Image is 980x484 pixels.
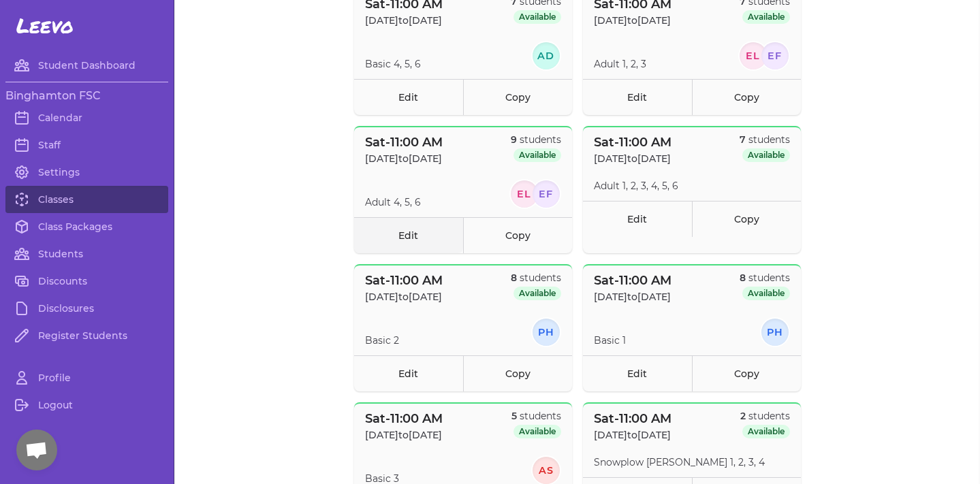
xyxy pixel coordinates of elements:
span: Available [513,10,561,24]
p: students [511,133,561,146]
a: Edit [354,217,463,253]
text: AS [537,464,554,477]
span: 9 [511,133,517,146]
p: Adult 1, 2, 3 [594,57,646,71]
a: Copy [463,355,572,391]
a: Students [5,240,168,268]
p: [DATE] to [DATE] [594,290,671,304]
p: students [740,409,790,423]
p: [DATE] to [DATE] [365,428,443,442]
a: Calendar [5,104,168,131]
a: Edit [354,355,463,391]
p: Sat - 11:00 AM [594,409,671,428]
p: Sat - 11:00 AM [594,133,671,152]
p: Basic 2 [365,334,399,347]
a: Student Dashboard [5,52,168,79]
a: Copy [692,355,801,391]
p: [DATE] to [DATE] [365,290,443,304]
span: 5 [511,410,517,422]
span: 8 [740,272,746,284]
text: EL [517,188,532,200]
a: Logout [5,391,168,419]
p: Snowplow [PERSON_NAME] 1, 2, 3, 4 [594,455,765,469]
a: Register Students [5,322,168,349]
a: Copy [692,79,801,115]
span: Available [742,425,790,438]
div: Open chat [16,430,57,470]
p: Sat - 11:00 AM [365,271,443,290]
p: Sat - 11:00 AM [365,409,443,428]
a: Edit [354,79,463,115]
p: students [511,271,561,285]
a: Copy [692,201,801,237]
span: Leevo [16,14,74,38]
a: Edit [583,79,692,115]
a: Staff [5,131,168,159]
span: Available [742,287,790,300]
a: Copy [463,79,572,115]
span: Available [513,287,561,300]
a: Copy [463,217,572,253]
p: Sat - 11:00 AM [594,271,671,290]
span: Available [513,425,561,438]
a: Edit [583,355,692,391]
a: Class Packages [5,213,168,240]
a: Edit [583,201,692,237]
h3: Binghamton FSC [5,88,168,104]
text: EL [746,50,761,62]
p: [DATE] to [DATE] [365,14,443,27]
a: Disclosures [5,295,168,322]
text: PH [766,326,783,338]
a: Classes [5,186,168,213]
p: Basic 4, 5, 6 [365,57,421,71]
p: students [511,409,561,423]
p: [DATE] to [DATE] [594,152,671,165]
span: Available [513,148,561,162]
text: EF [539,188,554,200]
p: students [740,271,790,285]
a: Settings [5,159,168,186]
span: 2 [740,410,746,422]
text: EF [768,50,783,62]
span: 8 [511,272,517,284]
p: [DATE] to [DATE] [594,14,671,27]
span: Available [742,10,790,24]
p: Basic 1 [594,334,626,347]
p: [DATE] to [DATE] [594,428,671,442]
span: 7 [740,133,746,146]
text: PH [537,326,554,338]
a: Profile [5,364,168,391]
text: AD [537,50,555,62]
p: Sat - 11:00 AM [365,133,443,152]
p: Adult 1, 2, 3, 4, 5, 6 [594,179,678,193]
a: Discounts [5,268,168,295]
p: Adult 4, 5, 6 [365,195,421,209]
p: students [740,133,790,146]
p: [DATE] to [DATE] [365,152,443,165]
span: Available [742,148,790,162]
